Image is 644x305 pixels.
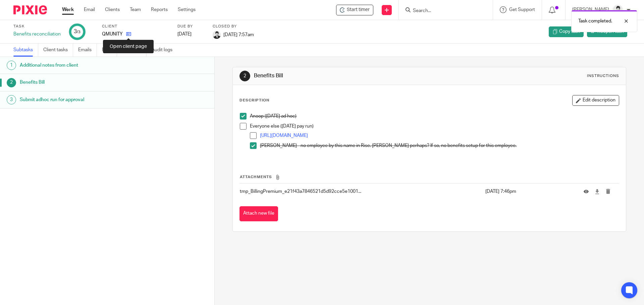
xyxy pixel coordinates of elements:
[78,44,97,57] a: Emails
[239,71,250,81] div: 2
[102,31,123,37] p: QMUNITY
[62,6,74,13] a: Work
[43,44,73,57] a: Client tasks
[336,5,373,15] div: QMUNITY - Benefits reconciliation
[13,31,61,37] div: Benefits reconciliation
[260,133,308,138] a: [URL][DOMAIN_NAME]
[178,6,196,13] a: Settings
[572,95,619,106] button: Edit description
[13,24,61,29] label: Task
[102,24,169,29] label: Client
[250,123,619,130] p: Everyone else ([DATE] pay run)
[612,5,623,15] img: squarehead.jpg
[240,188,482,195] p: tmp_BillingPremium_e21f43a7846521d5d92cce5e1001...
[77,30,80,34] small: /3
[122,44,147,57] a: Notes (0)
[7,95,16,104] div: 3
[152,44,177,57] a: Audit logs
[74,28,80,35] div: 3
[250,113,619,120] p: Anoop ([DATE] ad hoc)
[595,188,600,195] a: Download
[578,18,612,24] p: Task completed.
[177,24,204,29] label: Due by
[20,95,145,105] h1: Submit adhoc run for approval
[102,44,117,57] a: Files
[105,6,120,13] a: Clients
[213,31,221,39] img: squarehead.jpg
[20,60,145,70] h1: Additional notes from client
[223,32,254,37] span: [DATE] 7:57am
[240,175,272,179] span: Attachments
[7,61,16,70] div: 1
[485,188,574,195] p: [DATE] 7:46pm
[239,98,269,103] p: Description
[260,142,619,149] p: [PERSON_NAME] - no employee by this name in Rise. [PERSON_NAME] perhaps? If so, no benefits setup...
[213,24,254,29] label: Closed by
[177,31,204,37] div: [DATE]
[130,6,141,13] a: Team
[13,44,38,57] a: Subtasks
[587,73,619,79] div: Instructions
[239,206,278,221] button: Attach new file
[151,6,168,13] a: Reports
[20,77,145,87] h1: Benefits Bill
[254,72,444,79] h1: Benefits Bill
[84,6,95,13] a: Email
[7,78,16,87] div: 2
[13,5,47,14] img: Pixie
